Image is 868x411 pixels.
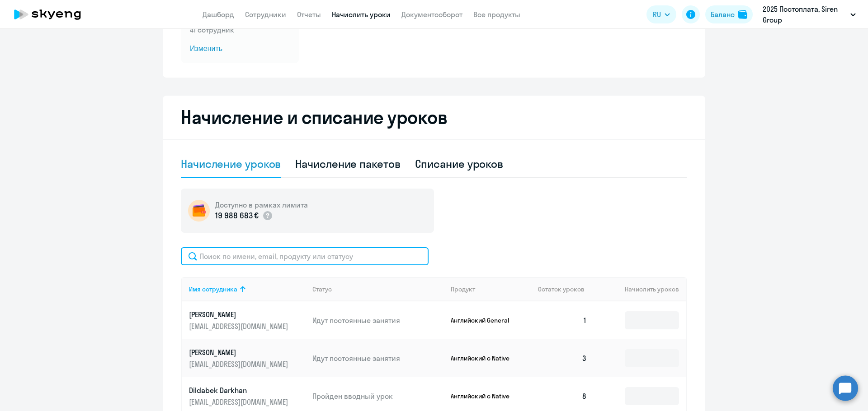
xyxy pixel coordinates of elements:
[295,157,400,171] div: Начисление пакетов
[332,10,391,19] a: Начислить уроки
[188,200,210,222] img: wallet-circle.png
[215,200,308,210] h5: Доступно в рамках лимита
[245,10,286,19] a: Сотрудники
[538,285,585,293] span: Остаток уроков
[297,10,321,19] a: Отчеты
[451,354,519,362] p: Английский с Native
[312,285,332,293] div: Статус
[181,247,429,265] input: Поиск по имени, email, продукту или статусу
[189,321,290,331] p: [EMAIL_ADDRESS][DOMAIN_NAME]
[711,9,735,20] div: Баланс
[401,10,462,19] a: Документооборот
[312,315,443,325] p: Идут постоянные занятия
[189,347,290,357] p: [PERSON_NAME]
[312,285,443,293] div: Статус
[415,157,504,171] div: Списание уроков
[190,24,290,35] p: 41 сотрудник
[531,301,594,339] td: 1
[473,10,520,19] a: Все продукты
[531,339,594,377] td: 3
[312,391,443,401] p: Пройден вводный урок
[763,4,847,25] p: 2025 Постоплата, Siren Group
[190,43,290,54] span: Изменить
[312,353,443,363] p: Идут постоянные занятия
[738,10,747,19] img: balance
[189,397,290,407] p: [EMAIL_ADDRESS][DOMAIN_NAME]
[538,285,594,293] div: Остаток уроков
[451,316,519,324] p: Английский General
[215,210,259,222] p: 19 988 683 €
[203,10,234,19] a: Дашборд
[189,285,305,293] div: Имя сотрудника
[653,9,661,20] span: RU
[189,347,305,369] a: [PERSON_NAME][EMAIL_ADDRESS][DOMAIN_NAME]
[181,157,281,171] div: Начисление уроков
[189,385,305,407] a: Dildabek Darkhan[EMAIL_ADDRESS][DOMAIN_NAME]
[189,309,290,319] p: [PERSON_NAME]
[189,285,237,293] div: Имя сотрудника
[451,392,519,400] p: Английский с Native
[451,285,531,293] div: Продукт
[451,285,475,293] div: Продукт
[181,106,687,128] h2: Начисление и списание уроков
[594,277,686,301] th: Начислить уроков
[758,4,860,25] button: 2025 Постоплата, Siren Group
[189,309,305,331] a: [PERSON_NAME][EMAIL_ADDRESS][DOMAIN_NAME]
[646,5,676,23] button: RU
[189,359,290,369] p: [EMAIL_ADDRESS][DOMAIN_NAME]
[189,385,290,395] p: Dildabek Darkhan
[705,5,753,23] button: Балансbalance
